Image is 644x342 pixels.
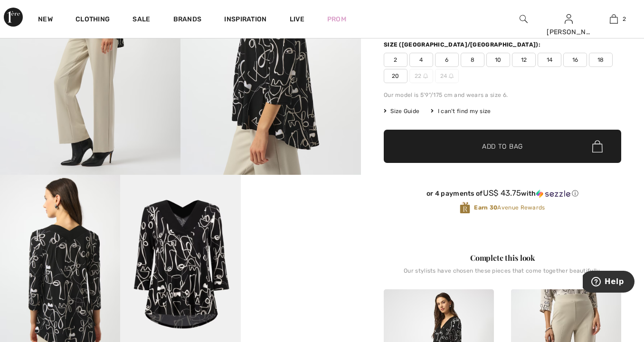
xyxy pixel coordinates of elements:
div: [PERSON_NAME] [547,27,591,37]
span: 8 [461,53,484,67]
a: Prom [327,14,346,24]
span: 2 [384,53,407,67]
span: Avenue Rewards [474,203,545,212]
div: Our model is 5'9"/175 cm and wears a size 6. [384,91,621,99]
a: Sign In [565,14,573,23]
span: 6 [435,53,459,67]
img: 1ère Avenue [4,8,23,27]
a: New [38,15,53,25]
div: I can't find my size [431,107,491,115]
span: 16 [563,53,587,67]
img: search the website [520,13,528,25]
img: My Bag [610,13,618,25]
img: Sezzle [536,190,570,198]
img: Bag.svg [592,140,603,152]
span: 2 [623,15,626,23]
div: Size ([GEOGRAPHIC_DATA]/[GEOGRAPHIC_DATA]): [384,40,542,49]
a: Live [290,14,304,24]
div: Complete this look [384,252,621,264]
strong: Earn 30 [474,204,497,211]
div: or 4 payments of with [384,189,621,198]
video: Your browser does not support the video tag. [241,175,361,235]
span: Add to Bag [482,142,523,152]
span: 18 [589,53,613,67]
img: My Info [565,13,573,25]
span: Inspiration [224,15,266,25]
span: Size Guide [384,107,419,115]
span: 4 [409,53,433,67]
a: Clothing [76,15,110,25]
span: 14 [538,53,561,67]
div: Our stylists have chosen these pieces that come together beautifully. [384,267,621,282]
div: or 4 payments ofUS$ 43.75withSezzle Click to learn more about Sezzle [384,189,621,201]
span: US$ 43.75 [483,188,521,198]
span: 20 [384,69,407,83]
span: 12 [512,53,536,67]
a: Brands [173,15,202,25]
iframe: Opens a widget where you can find more information [583,271,635,294]
img: ring-m.svg [423,74,428,78]
img: Avenue Rewards [460,201,470,214]
span: 22 [409,69,433,83]
img: ring-m.svg [449,74,454,78]
span: 10 [486,53,510,67]
button: Add to Bag [384,130,621,163]
a: Sale [133,15,150,25]
span: 24 [435,69,459,83]
a: 2 [592,13,636,25]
